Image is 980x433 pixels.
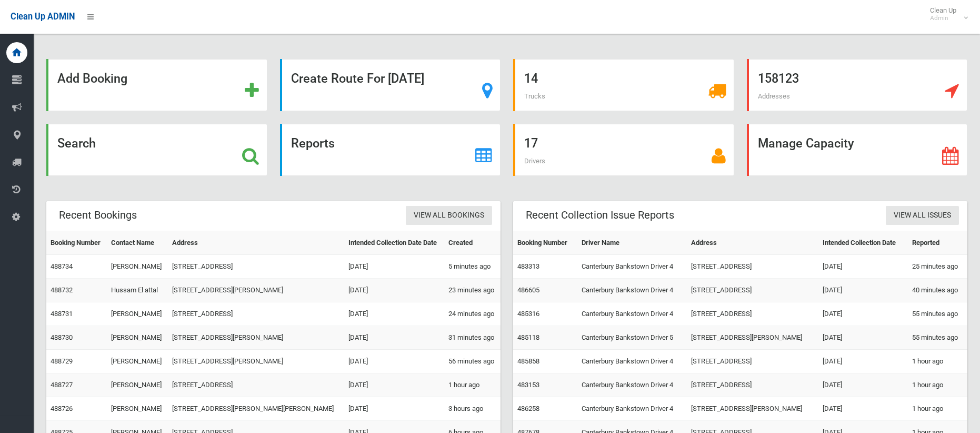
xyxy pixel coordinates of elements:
[57,71,127,86] strong: Add Booking
[524,92,545,100] span: Trucks
[925,6,967,22] span: Clean Up
[46,59,267,111] a: Add Booking
[107,279,168,302] td: Hussam El attal
[344,231,445,255] th: Intended Collection Date Date
[444,397,501,421] td: 3 hours ago
[908,350,967,373] td: 1 hour ago
[51,405,73,412] a: 488726
[168,350,344,373] td: [STREET_ADDRESS][PERSON_NAME]
[818,231,908,255] th: Intended Collection Date
[51,333,73,341] a: 488730
[517,381,539,389] a: 483153
[107,302,168,326] td: [PERSON_NAME]
[444,255,501,279] td: 5 minutes ago
[577,255,687,279] td: Canterbury Bankstown Driver 4
[687,397,818,421] td: [STREET_ADDRESS][PERSON_NAME]
[46,231,107,255] th: Booking Number
[513,205,687,225] header: Recent Collection Issue Reports
[687,255,818,279] td: [STREET_ADDRESS]
[517,286,539,294] a: 486605
[513,59,734,111] a: 14 Trucks
[524,136,538,151] strong: 17
[758,136,854,151] strong: Manage Capacity
[513,231,577,255] th: Booking Number
[818,373,908,397] td: [DATE]
[444,373,501,397] td: 1 hour ago
[168,279,344,302] td: [STREET_ADDRESS][PERSON_NAME]
[524,71,538,86] strong: 14
[930,14,956,22] small: Admin
[107,326,168,350] td: [PERSON_NAME]
[908,326,967,350] td: 55 minutes ago
[406,206,492,225] a: View All Bookings
[344,255,445,279] td: [DATE]
[687,373,818,397] td: [STREET_ADDRESS]
[344,279,445,302] td: [DATE]
[577,279,687,302] td: Canterbury Bankstown Driver 4
[444,279,501,302] td: 23 minutes ago
[107,255,168,279] td: [PERSON_NAME]
[908,231,967,255] th: Reported
[444,350,501,373] td: 56 minutes ago
[107,373,168,397] td: [PERSON_NAME]
[818,350,908,373] td: [DATE]
[168,397,344,421] td: [STREET_ADDRESS][PERSON_NAME][PERSON_NAME]
[577,373,687,397] td: Canterbury Bankstown Driver 4
[517,262,539,270] a: 483313
[344,302,445,326] td: [DATE]
[687,326,818,350] td: [STREET_ADDRESS][PERSON_NAME]
[280,59,501,111] a: Create Route For [DATE]
[517,310,539,318] a: 485316
[577,302,687,326] td: Canterbury Bankstown Driver 4
[168,231,344,255] th: Address
[280,124,501,176] a: Reports
[444,302,501,326] td: 24 minutes ago
[51,381,73,389] a: 488727
[168,373,344,397] td: [STREET_ADDRESS]
[291,71,424,86] strong: Create Route For [DATE]
[168,302,344,326] td: [STREET_ADDRESS]
[818,255,908,279] td: [DATE]
[107,397,168,421] td: [PERSON_NAME]
[908,279,967,302] td: 40 minutes ago
[758,92,790,100] span: Addresses
[908,397,967,421] td: 1 hour ago
[291,136,335,151] strong: Reports
[886,206,959,225] a: View All Issues
[687,302,818,326] td: [STREET_ADDRESS]
[444,231,501,255] th: Created
[168,255,344,279] td: [STREET_ADDRESS]
[517,357,539,365] a: 485858
[107,350,168,373] td: [PERSON_NAME]
[51,262,73,270] a: 488734
[687,231,818,255] th: Address
[687,350,818,373] td: [STREET_ADDRESS]
[344,350,445,373] td: [DATE]
[908,255,967,279] td: 25 minutes ago
[57,136,96,151] strong: Search
[818,302,908,326] td: [DATE]
[517,405,539,412] a: 486258
[344,397,445,421] td: [DATE]
[577,326,687,350] td: Canterbury Bankstown Driver 5
[818,279,908,302] td: [DATE]
[517,333,539,341] a: 485118
[758,71,799,86] strong: 158123
[107,231,168,255] th: Contact Name
[908,373,967,397] td: 1 hour ago
[908,302,967,326] td: 55 minutes ago
[51,310,73,318] a: 488731
[687,279,818,302] td: [STREET_ADDRESS]
[46,124,267,176] a: Search
[747,124,968,176] a: Manage Capacity
[11,12,75,22] span: Clean Up ADMIN
[51,286,73,294] a: 488732
[577,397,687,421] td: Canterbury Bankstown Driver 4
[513,124,734,176] a: 17 Drivers
[818,397,908,421] td: [DATE]
[51,357,73,365] a: 488729
[577,231,687,255] th: Driver Name
[444,326,501,350] td: 31 minutes ago
[524,157,545,165] span: Drivers
[344,326,445,350] td: [DATE]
